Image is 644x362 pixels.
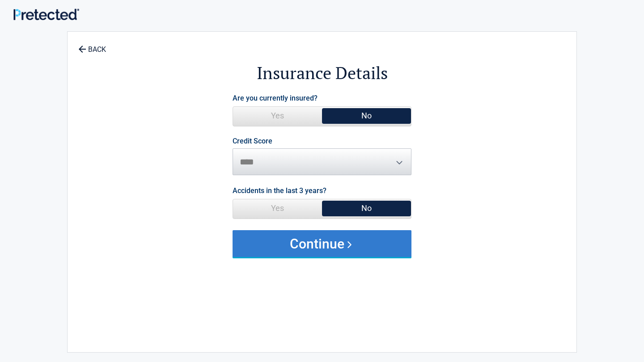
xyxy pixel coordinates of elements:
span: Yes [233,199,322,217]
label: Are you currently insured? [233,92,318,104]
img: Main Logo [13,8,79,21]
label: Credit Score [233,138,272,145]
a: BACK [76,38,108,53]
button: Continue [233,230,411,257]
span: No [322,107,411,125]
label: Accidents in the last 3 years? [233,185,326,197]
span: No [322,199,411,217]
h2: Insurance Details [117,62,527,84]
span: Yes [233,107,322,125]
